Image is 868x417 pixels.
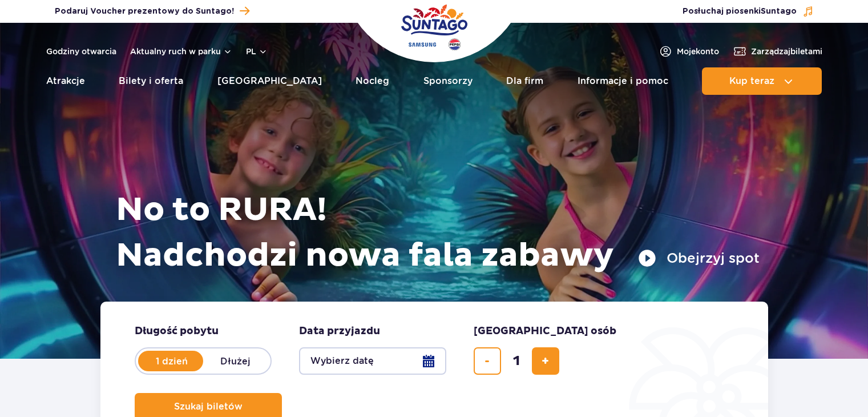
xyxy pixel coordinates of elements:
[116,187,760,279] h1: No to RURA! Nadchodzi nowa fala zabawy
[677,46,719,57] span: Moje konto
[135,324,219,338] span: Długość pobytu
[474,347,501,375] button: usuń bilet
[683,6,797,17] span: Posłuchaj piosenki
[659,45,719,58] a: Mojekonto
[299,347,446,375] button: Wybierz datę
[217,67,322,95] a: [GEOGRAPHIC_DATA]
[578,67,668,95] a: Informacje i pomoc
[638,249,760,267] button: Obejrzyj spot
[532,347,559,375] button: dodaj bilet
[139,349,204,373] label: 1 dzień
[683,6,814,17] button: Posłuchaj piosenkiSuntago
[174,402,243,412] span: Szukaj biletów
[299,324,380,338] span: Data przyjazdu
[729,76,774,86] span: Kup teraz
[702,67,822,95] button: Kup teraz
[503,347,530,375] input: liczba biletów
[246,46,268,57] button: pl
[733,45,822,58] a: Zarządzajbiletami
[119,67,183,95] a: Bilety i oferta
[474,324,616,338] span: [GEOGRAPHIC_DATA] osób
[751,46,822,57] span: Zarządzaj biletami
[46,46,116,57] a: Godziny otwarcia
[130,47,232,56] button: Aktualny ruch w parku
[46,67,85,95] a: Atrakcje
[761,7,797,15] span: Suntago
[506,67,543,95] a: Dla firm
[55,6,234,17] span: Podaruj Voucher prezentowy do Suntago!
[55,3,249,19] a: Podaruj Voucher prezentowy do Suntago!
[203,349,268,373] label: Dłużej
[356,67,389,95] a: Nocleg
[423,67,473,95] a: Sponsorzy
